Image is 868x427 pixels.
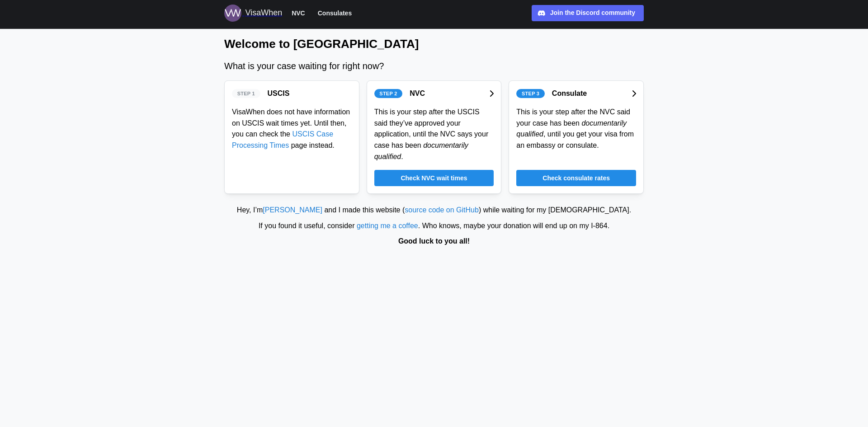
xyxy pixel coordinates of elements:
div: If you found it useful, consider . Who knows, maybe your donation will end up on my I‑864. [5,221,863,232]
span: Step 2 [379,89,397,98]
span: Step 3 [522,89,539,98]
img: Logo for VisaWhen [224,5,241,22]
span: Step 1 [237,89,255,98]
h1: Welcome to [GEOGRAPHIC_DATA] [224,36,644,52]
div: This is your step after the NVC said your case has been , until you get your visa from an embassy... [516,107,636,151]
button: NVC [288,7,309,19]
a: Step 2NVC [374,88,494,99]
div: VisaWhen [245,7,282,19]
div: Hey, I’m and I made this website ( ) while waiting for my [DEMOGRAPHIC_DATA]. [5,205,863,216]
a: Logo for VisaWhen VisaWhen [224,5,282,22]
a: Join the Discord community [532,5,644,21]
div: This is your step after the USCIS said they’ve approved your application, until the NVC says your... [374,107,494,163]
div: NVC [410,88,425,99]
span: NVC [292,8,305,19]
button: Consulates [314,7,356,19]
span: Check consulate rates [542,170,610,186]
a: getting me a coffee [357,222,418,230]
div: VisaWhen does not have information on USCIS wait times yet. Until then, you can check the page in... [232,107,352,151]
div: USCIS [268,88,290,99]
div: Join the Discord community [550,8,635,18]
a: Check NVC wait times [374,170,494,186]
a: [PERSON_NAME] [263,206,322,214]
a: source code on GitHub [405,206,479,214]
em: documentarily qualified [374,141,468,160]
a: Check consulate rates [516,170,636,186]
div: Consulate [552,88,587,99]
span: Check NVC wait times [401,170,467,186]
a: Step 3Consulate [516,88,636,99]
div: What is your case waiting for right now? [224,59,644,73]
div: Good luck to you all! [5,236,863,247]
span: Consulates [318,8,352,19]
